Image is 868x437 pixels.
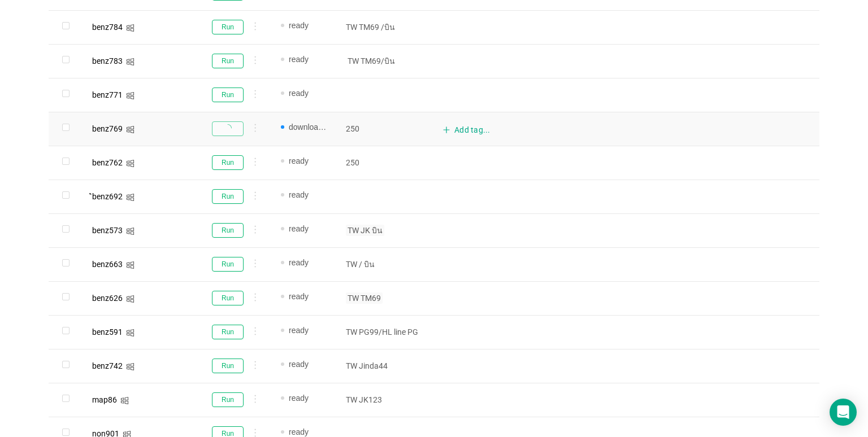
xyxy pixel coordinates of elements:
i: icon: windows [120,396,129,405]
span: ready [289,89,309,98]
i: icon: windows [126,227,134,235]
div: benz784 [92,23,123,31]
span: downloading profile... [289,121,327,133]
span: ready [289,427,309,436]
i: icon: windows [126,362,134,371]
p: 250 [346,123,428,134]
i: icon: windows [126,125,134,134]
i: icon: windows [126,295,134,303]
div: benz769 [92,125,123,133]
p: TW JK123 [346,394,428,405]
i: icon: windows [126,329,134,337]
div: benz742 [92,362,123,370]
i: icon: windows [126,24,134,32]
div: benz783 [92,57,123,65]
i: icon: windows [126,91,134,100]
div: map86 [92,396,117,404]
button: Run [212,257,244,272]
div: Add tag... [442,123,491,137]
button: Run [212,189,244,204]
span: ready [289,360,309,369]
button: Run [212,223,244,238]
span: ready [289,394,309,403]
button: Run [212,88,244,102]
div: benz591 [92,328,123,336]
span: ready [289,258,309,267]
div: ิbenz692 [92,193,123,200]
span: ready [289,156,309,165]
i: icon: windows [126,261,134,269]
span: ready [289,55,309,64]
button: Run [212,325,244,339]
p: 250 [346,157,428,168]
i: icon: windows [126,58,134,66]
button: Run [212,359,244,373]
p: TW TM69 [346,21,428,33]
i: icon: windows [126,159,134,168]
button: Run [212,20,244,34]
button: Run [212,54,244,68]
button: Run [212,392,244,407]
button: Run [212,155,244,170]
div: benz626 [92,294,123,302]
div: benz771 [92,91,123,99]
div: benz663 [92,260,123,268]
span: ready [289,292,309,301]
div: Open Intercom Messenger [830,399,857,426]
div: benz573 [92,226,123,234]
span: TW TM69 [346,292,383,304]
p: TW PG99/HL line PG [346,326,428,338]
span: ready [289,326,309,335]
i: icon: windows [126,193,134,202]
i: icon: plus [442,126,450,134]
button: Run [212,291,244,305]
p: TW Jinda44 [346,360,428,372]
span: ready [289,190,309,199]
span: TW JK บิน [346,225,384,236]
span: ready [289,21,309,30]
p: TW / บิน [346,259,428,270]
div: benz762 [92,159,123,167]
span: ready [289,224,309,233]
span: /บิน [379,21,397,33]
span: TW TM69/บิน [346,55,397,67]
